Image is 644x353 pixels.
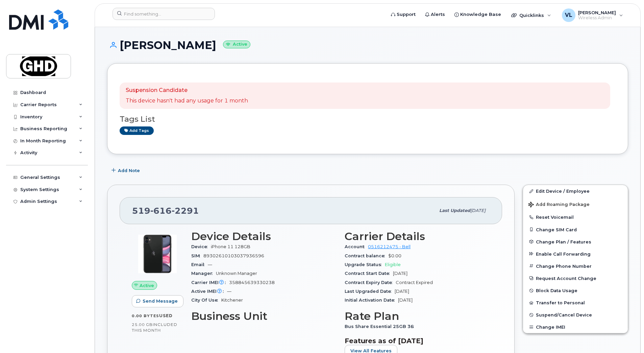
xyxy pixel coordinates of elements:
small: Active [223,41,250,48]
span: Email [191,262,208,267]
button: Change Plan / Features [523,236,628,248]
button: Add Note [107,164,146,176]
button: Change IMEI [523,321,628,333]
span: Suspend/Cancel Device [536,312,592,317]
span: Manager [191,271,216,276]
span: Account [345,244,368,249]
span: Eligible [385,262,401,267]
button: Send Message [132,295,183,307]
button: Transfer to Personal [523,297,628,309]
span: 358845639330238 [229,280,275,285]
span: Unknown Manager [216,271,257,276]
span: iPhone 11 128GB [211,244,250,249]
span: Contract Expiry Date [345,280,396,285]
p: This device hasn't had any usage for 1 month [126,97,248,105]
button: Enable Call Forwarding [523,248,628,260]
span: Last updated [439,208,470,213]
h3: Rate Plan [345,310,490,322]
h3: Tags List [120,115,616,123]
h3: Features as of [DATE] [345,337,490,345]
span: used [159,313,173,318]
h3: Business Unit [191,310,337,322]
span: — [208,262,212,267]
a: Edit Device / Employee [523,185,628,197]
span: Active IMEI [191,289,227,294]
span: Carrier IMEI [191,280,229,285]
h1: [PERSON_NAME] [107,39,628,51]
button: Add Roaming Package [523,197,628,211]
button: Request Account Change [523,272,628,284]
span: 25.00 GB [132,322,153,327]
span: SIM [191,253,203,258]
span: 0.00 Bytes [132,313,159,318]
button: Reset Voicemail [523,211,628,223]
button: Change Phone Number [523,260,628,272]
span: [DATE] [395,289,409,294]
span: 519 [132,206,199,216]
span: City Of Use [191,298,221,303]
span: included this month [132,322,177,333]
span: Add Note [118,167,140,174]
a: Add tags [120,126,154,135]
span: 89302610103037936596 [203,253,264,258]
a: 0516212475 - Bell [368,244,411,249]
span: 616 [150,206,172,216]
span: — [227,289,231,294]
h3: Carrier Details [345,230,490,242]
span: Change Plan / Features [536,239,591,244]
span: Device [191,244,211,249]
button: Change SIM Card [523,223,628,236]
img: iPhone_11.jpg [137,234,178,274]
iframe: Messenger Launcher [615,324,639,348]
h3: Device Details [191,230,337,242]
span: Contract Start Date [345,271,393,276]
span: $0.00 [388,253,401,258]
span: Bus Share Essential 25GB 36 [345,324,417,329]
span: Add Roaming Package [528,202,590,208]
span: Initial Activation Date [345,298,398,303]
span: Enable Call Forwarding [536,251,591,256]
span: Kitchener [221,298,243,303]
button: Block Data Usage [523,284,628,297]
span: Contract balance [345,253,388,258]
span: 2291 [172,206,199,216]
button: Suspend/Cancel Device [523,309,628,321]
span: Send Message [143,298,178,304]
p: Suspension Candidate [126,87,248,94]
span: [DATE] [470,208,486,213]
span: [DATE] [393,271,407,276]
span: Contract Expired [396,280,433,285]
span: Upgrade Status [345,262,385,267]
span: [DATE] [398,298,413,303]
span: Active [140,282,154,289]
span: Last Upgraded Date [345,289,395,294]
